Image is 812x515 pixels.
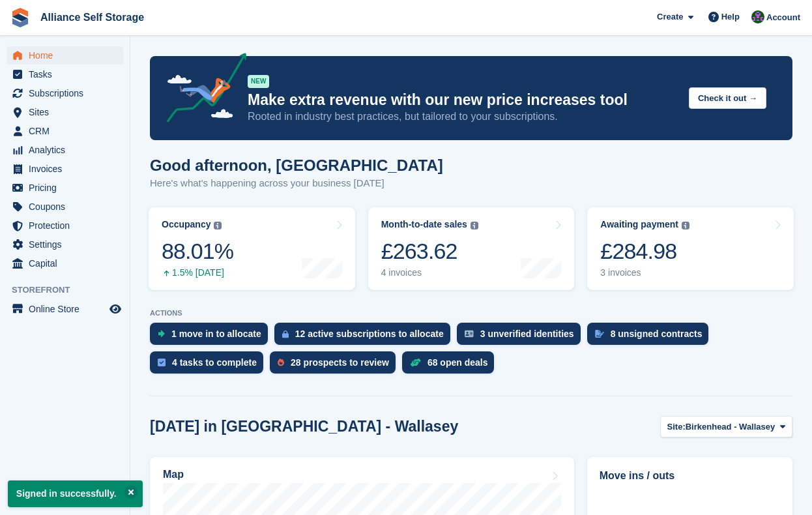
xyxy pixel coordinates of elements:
div: £263.62 [381,238,478,265]
div: 12 active subscriptions to allocate [295,329,444,339]
a: menu [7,198,123,216]
span: Sites [29,103,107,121]
img: verify_identity-adf6edd0f0f0b5bbfe63781bf79b02c33cf7c696d77639b501bdc392416b5a36.svg [465,330,474,338]
p: Signed in successfully. [8,480,143,507]
img: price-adjustments-announcement-icon-8257ccfd72463d97f412b2fc003d46551f7dbcb40ab6d574587a9cd5c0d94... [156,53,247,127]
h2: Map [163,469,184,480]
img: contract_signature_icon-13c848040528278c33f63329250d36e43548de30e8caae1d1a13099fd9432cc5.svg [595,330,604,338]
span: Protection [29,216,107,235]
a: menu [7,254,123,272]
div: 3 invoices [600,267,689,278]
span: Settings [29,235,107,254]
span: Subscriptions [29,84,107,102]
img: icon-info-grey-7440780725fd019a000dd9b08b2336e03edf1995a4989e88bcd33f0948082b44.svg [471,222,478,229]
div: 8 unsigned contracts [611,329,703,339]
a: menu [7,216,123,235]
a: Awaiting payment £284.98 3 invoices [587,207,794,290]
a: menu [7,103,123,121]
div: 28 prospects to review [291,357,389,368]
span: CRM [29,122,107,140]
div: 1.5% [DATE] [162,267,233,278]
span: Account [766,11,800,24]
h2: Move ins / outs [600,468,780,484]
span: Invoices [29,160,107,178]
img: move_ins_to_allocate_icon-fdf77a2bb77ea45bf5b3d319d69a93e2d87916cf1d5bf7949dd705db3b84f3ca.svg [158,330,165,338]
span: Home [29,46,107,65]
span: Storefront [12,284,130,297]
span: Pricing [29,179,107,197]
span: Site: [667,420,686,434]
img: icon-info-grey-7440780725fd019a000dd9b08b2336e03edf1995a4989e88bcd33f0948082b44.svg [682,222,689,229]
div: 1 move in to allocate [171,329,261,339]
a: 12 active subscriptions to allocate [274,323,457,351]
a: menu [7,160,123,178]
p: Make extra revenue with our new price increases tool [248,91,678,110]
img: task-75834270c22a3079a89374b754ae025e5fb1db73e45f91037f5363f120a921f8.svg [158,359,166,366]
a: menu [7,179,123,197]
a: menu [7,122,123,140]
a: Occupancy 88.01% 1.5% [DATE] [149,207,355,290]
span: Analytics [29,141,107,159]
img: icon-info-grey-7440780725fd019a000dd9b08b2336e03edf1995a4989e88bcd33f0948082b44.svg [214,222,222,229]
span: Birkenhead - Wallasey [686,420,776,434]
div: 3 unverified identities [480,329,574,339]
a: menu [7,65,123,83]
div: Month-to-date sales [381,219,467,230]
img: stora-icon-8386f47178a22dfd0bd8f6a31ec36ba5ce8667c1dd55bd0f319d3a0aa187defe.svg [10,8,30,27]
div: £284.98 [600,238,689,265]
a: Month-to-date sales £263.62 4 invoices [368,207,575,290]
a: 1 move in to allocate [150,323,274,351]
img: deal-1b604bf984904fb50ccaf53a9ad4b4a5d6e5aea283cecdc64d6e3604feb123c2.svg [410,358,421,367]
a: 4 tasks to complete [150,351,270,380]
span: Tasks [29,65,107,83]
a: 8 unsigned contracts [587,323,716,351]
a: menu [7,46,123,65]
div: Awaiting payment [600,219,678,230]
a: menu [7,141,123,159]
a: menu [7,84,123,102]
div: 68 open deals [428,357,488,368]
a: menu [7,300,123,318]
div: 4 invoices [381,267,478,278]
button: Check it out → [689,87,766,109]
img: Romilly Norton [751,10,764,23]
div: NEW [248,75,269,88]
p: Rooted in industry best practices, but tailored to your subscriptions. [248,110,678,124]
div: 88.01% [162,238,233,265]
a: 3 unverified identities [457,323,587,351]
span: Online Store [29,300,107,318]
a: Alliance Self Storage [35,7,149,28]
img: prospect-51fa495bee0391a8d652442698ab0144808aea92771e9ea1ae160a38d050c398.svg [278,359,284,366]
span: Coupons [29,198,107,216]
a: 68 open deals [402,351,501,380]
span: Help [721,10,740,23]
a: menu [7,235,123,254]
h1: Good afternoon, [GEOGRAPHIC_DATA] [150,156,443,174]
span: Capital [29,254,107,272]
button: Site: Birkenhead - Wallasey [660,416,792,437]
h2: [DATE] in [GEOGRAPHIC_DATA] - Wallasey [150,418,458,435]
div: Occupancy [162,219,210,230]
span: Create [657,10,683,23]
p: Here's what's happening across your business [DATE] [150,176,443,191]
a: 28 prospects to review [270,351,402,380]
div: 4 tasks to complete [172,357,257,368]
a: Preview store [108,301,123,317]
p: ACTIONS [150,309,792,317]
img: active_subscription_to_allocate_icon-d502201f5373d7db506a760aba3b589e785aa758c864c3986d89f69b8ff3... [282,330,289,338]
